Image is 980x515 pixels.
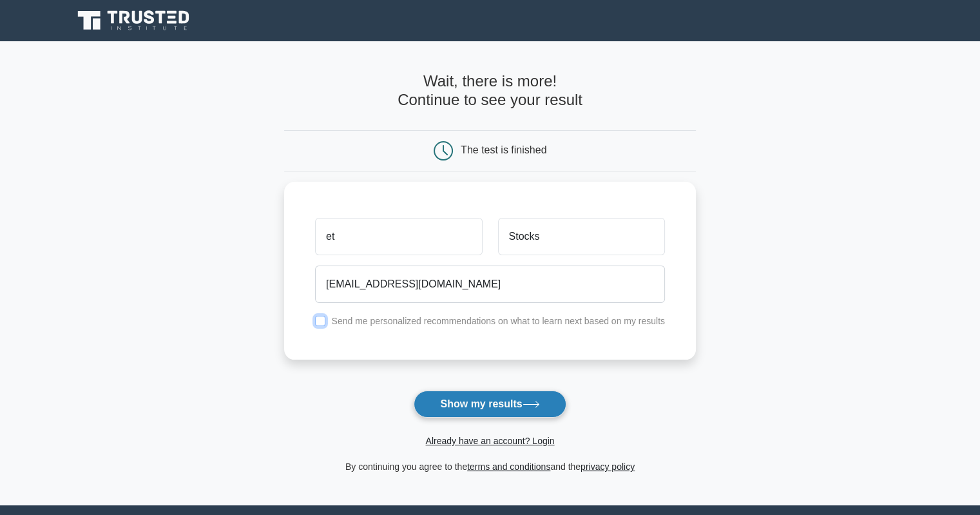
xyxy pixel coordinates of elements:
[284,72,696,110] h4: Wait, there is more! Continue to see your result
[331,316,665,326] label: Send me personalized recommendations on what to learn next based on my results
[461,144,546,155] div: The test is finished
[581,462,635,472] a: privacy policy
[498,218,665,255] input: Last name
[315,218,482,255] input: First name
[414,391,566,418] button: Show my results
[315,266,665,303] input: Email
[425,436,554,446] a: Already have an account? Login
[276,459,704,474] div: By continuing you agree to the and the
[467,462,550,472] a: terms and conditions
